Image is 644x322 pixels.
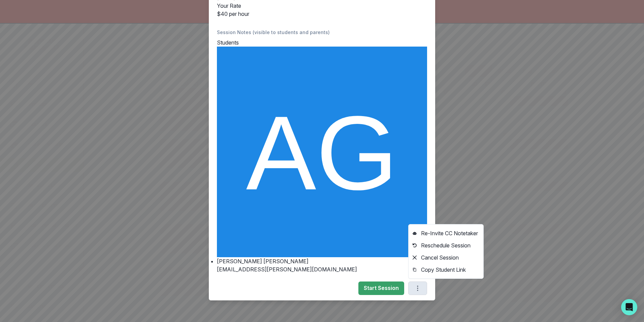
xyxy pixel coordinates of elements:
dt: Your Rate [217,2,427,10]
div: Open Intercom Messenger [621,299,637,315]
p: [PERSON_NAME] [PERSON_NAME] [217,257,427,265]
h2: Students [217,38,427,47]
dd: $40 per hour [217,10,427,18]
p: [EMAIL_ADDRESS][PERSON_NAME][DOMAIN_NAME] [217,265,427,273]
button: Start Session [358,281,404,295]
p: Session Notes (visible to students and parents) [217,29,427,36]
button: Options [408,281,427,295]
